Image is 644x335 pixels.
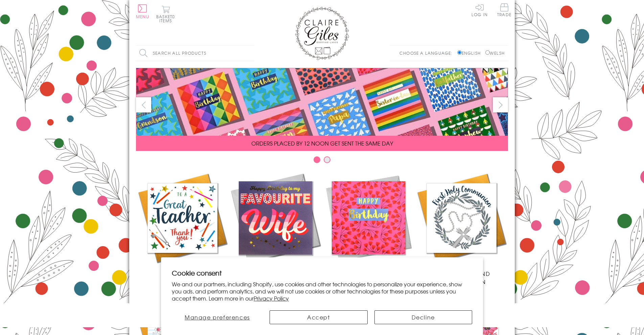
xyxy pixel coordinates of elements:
[136,172,229,278] a: Academic
[156,5,175,23] button: Basket0 items
[136,46,254,61] input: Search all products
[136,4,149,19] button: Menu
[172,281,472,302] p: We and our partners, including Shopify, use cookies and other technologies to personalize your ex...
[254,294,289,302] a: Privacy Policy
[136,14,149,20] span: Menu
[497,3,511,17] span: Trade
[324,156,330,163] button: Carousel Page 2
[172,310,263,324] button: Manage preferences
[248,46,254,61] input: Search
[485,50,490,55] input: Welsh
[159,14,175,24] span: 0 items
[415,172,508,286] a: Communion and Confirmation
[185,313,250,321] span: Manage preferences
[322,172,415,278] a: Birthdays
[493,97,508,112] button: next
[295,7,349,60] img: Claire Giles Greetings Cards
[136,97,151,112] button: prev
[485,50,505,56] label: Welsh
[374,310,473,324] button: Decline
[270,310,368,324] button: Accept
[457,50,462,55] input: English
[172,268,472,278] h2: Cookie consent
[136,156,508,166] div: Carousel Pagination
[251,139,393,147] span: ORDERS PLACED BY 12 NOON GET SENT THE SAME DAY
[471,3,488,17] a: Log In
[314,156,320,163] button: Carousel Page 1 (Current Slide)
[399,50,456,56] p: Choose a language:
[457,50,484,56] label: English
[497,3,511,18] a: Trade
[229,172,322,278] a: New Releases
